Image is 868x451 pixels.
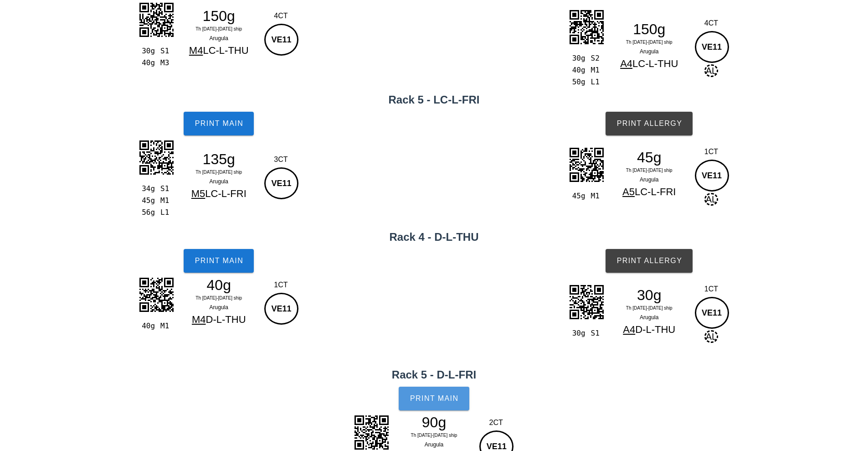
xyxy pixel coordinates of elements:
div: 40g [138,57,157,69]
span: Th [DATE]-[DATE] ship [411,433,457,438]
div: L1 [587,76,606,88]
button: Print Allergy [606,249,693,273]
span: Print Main [194,257,243,265]
div: VE11 [695,160,729,192]
div: 30g [568,327,587,339]
span: A5 [622,186,635,197]
span: D-L-THU [206,314,246,325]
div: M1 [587,190,606,202]
span: LC-L-FRI [205,188,246,199]
div: 40g [138,320,157,332]
span: LC-L-FRI [635,186,676,197]
div: 90g [395,415,474,429]
div: 30g [568,52,587,64]
div: M1 [157,320,175,332]
button: Print Main [184,249,254,273]
div: Arugula [610,175,689,184]
div: Arugula [179,177,258,186]
div: VE11 [264,24,298,56]
div: 1CT [693,146,730,157]
div: VE11 [264,167,298,199]
div: 1CT [693,284,730,295]
span: M5 [191,188,205,199]
div: VE11 [695,297,729,329]
div: 135g [179,152,258,166]
div: 1CT [262,280,300,290]
span: LC-L-THU [203,45,248,56]
span: Print Main [410,394,459,403]
span: M4 [192,314,206,325]
div: Arugula [610,313,689,322]
div: VE11 [695,31,729,63]
span: Th [DATE]-[DATE] ship [195,295,242,301]
span: M4 [189,45,203,56]
div: 40g [179,278,258,292]
div: S1 [157,45,175,57]
span: Th [DATE]-[DATE] ship [195,170,242,175]
div: 150g [610,22,689,36]
img: r7ILPgbbpz8AAAAASUVORK5CYII= [564,279,609,325]
h2: Rack 5 - D-L-FRI [5,367,863,383]
div: 45g [568,190,587,202]
div: VE11 [264,293,298,325]
span: Print Allergy [616,119,682,128]
div: 4CT [262,10,300,21]
div: L1 [157,207,175,218]
button: Print Allergy [606,112,693,135]
img: 3A0o+W0u9mwAAAABJRU5ErkJggg== [564,4,609,50]
div: Arugula [610,47,689,56]
button: Print Main [399,387,469,410]
div: 45g [610,150,689,164]
span: Th [DATE]-[DATE] ship [626,168,673,173]
div: M1 [587,64,606,76]
span: AL [704,330,718,343]
h2: Rack 4 - D-L-THU [5,229,863,245]
div: S1 [157,183,175,195]
div: Arugula [179,34,258,43]
div: M3 [157,57,175,69]
div: S2 [587,52,606,64]
div: 30g [610,288,689,302]
img: LoWquzQkgGdG2CwFenoK7zwUmo1ikrQC4FAgRkApnWHlEhQAtk0iUYWqy42avvY2pLJLHZLYssQmwC5E+7cw91IjaxCRADCBE... [134,135,179,180]
div: 2CT [477,417,515,428]
span: AL [704,193,718,206]
div: 56g [138,207,157,218]
span: AL [704,64,718,77]
button: Print Main [184,112,254,135]
span: D-L-THU [635,324,675,335]
div: 45g [138,195,157,207]
span: Print Allergy [616,257,682,265]
div: 150g [179,9,258,23]
span: Th [DATE]-[DATE] ship [626,306,673,311]
span: Th [DATE]-[DATE] ship [626,40,673,45]
span: LC-L-THU [632,58,678,69]
span: Print Main [194,119,243,128]
div: Arugula [395,440,474,449]
span: A4 [623,324,635,335]
span: A4 [620,58,632,69]
img: UpYUgAAAABJRU5ErkJggg== [134,272,179,317]
h2: Rack 5 - LC-L-FRI [5,92,863,108]
span: Th [DATE]-[DATE] ship [195,26,242,31]
div: Arugula [179,303,258,312]
div: 3CT [262,154,300,165]
div: M1 [157,195,175,207]
img: 6BLgAwA0gUh5zT1kAi5T4GlKWufOTk5QIbFQIAEyDAFhpmTDAmQYQoMMycZEiDDFBhmTjIkQIYpMMycD8iWXD7B3DW1AAAAAE... [564,142,609,187]
div: 4CT [693,18,730,29]
div: 40g [568,64,587,76]
div: 50g [568,76,587,88]
div: 34g [138,183,157,195]
div: 30g [138,45,157,57]
div: S1 [587,327,606,339]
